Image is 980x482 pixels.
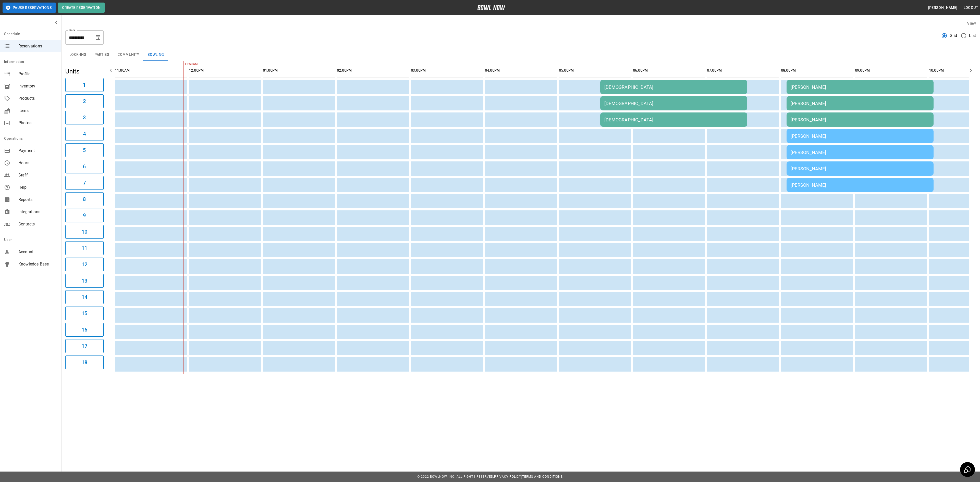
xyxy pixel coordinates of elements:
[65,356,104,369] button: 18
[18,184,57,191] span: Help
[791,150,929,155] div: [PERSON_NAME]
[83,113,86,122] h6: 3
[65,192,104,206] button: 8
[950,33,957,39] span: Grid
[65,94,104,108] button: 2
[83,162,86,171] h6: 6
[494,475,521,478] a: Privacy Policy
[65,307,104,320] button: 15
[791,182,929,188] div: [PERSON_NAME]
[83,146,86,154] h6: 5
[18,108,57,114] span: Items
[143,49,168,61] button: Bowling
[83,195,86,203] h6: 8
[791,101,929,106] div: [PERSON_NAME]
[65,241,104,255] button: 11
[115,63,187,78] th: 11:00AM
[969,33,976,39] span: List
[791,117,929,122] div: [PERSON_NAME]
[65,78,104,92] button: 1
[65,290,104,304] button: 14
[83,179,86,187] h6: 7
[65,160,104,173] button: 6
[189,63,261,78] th: 12:00PM
[65,111,104,124] button: 3
[82,309,87,318] h6: 15
[791,133,929,139] div: [PERSON_NAME]
[65,258,104,271] button: 12
[18,249,57,255] span: Account
[83,130,86,138] h6: 4
[82,342,87,350] h6: 17
[83,211,86,220] h6: 9
[65,67,104,75] h5: Units
[65,49,976,61] div: inventory tabs
[522,475,563,478] a: Terms and Conditions
[18,120,57,126] span: Photos
[962,3,980,12] button: Logout
[65,339,104,353] button: 17
[82,244,87,252] h6: 11
[65,274,104,288] button: 13
[967,21,976,26] label: View
[83,97,86,105] h6: 2
[791,166,929,171] div: [PERSON_NAME]
[604,84,743,90] div: [DEMOGRAPHIC_DATA]
[18,172,57,178] span: Staff
[93,32,103,43] button: Choose date, selected date is Aug 29, 2025
[926,3,959,12] button: [PERSON_NAME]
[82,358,87,366] h6: 18
[791,84,929,90] div: [PERSON_NAME]
[82,326,87,334] h6: 16
[18,43,57,49] span: Reservations
[82,260,87,269] h6: 12
[83,81,86,89] h6: 1
[604,101,743,106] div: [DEMOGRAPHIC_DATA]
[18,160,57,166] span: Hours
[65,209,104,222] button: 9
[18,148,57,154] span: Payment
[18,83,57,89] span: Inventory
[65,49,90,61] button: Lock-ins
[65,176,104,190] button: 7
[65,225,104,239] button: 10
[18,95,57,102] span: Products
[113,49,143,61] button: Community
[65,143,104,157] button: 5
[18,261,57,267] span: Knowledge Base
[477,5,505,10] img: logo
[604,117,743,122] div: [DEMOGRAPHIC_DATA]
[65,127,104,141] button: 4
[58,3,105,13] button: Create Reservation
[18,221,57,227] span: Contacts
[90,49,113,61] button: Parties
[18,209,57,215] span: Integrations
[82,293,87,301] h6: 14
[18,71,57,77] span: Profile
[18,197,57,203] span: Reports
[417,475,494,478] span: © 2022 BowlNow, Inc. All Rights Reserved.
[82,277,87,285] h6: 13
[3,3,56,13] button: Pause Reservations
[65,323,104,337] button: 16
[183,62,185,67] span: 11:50AM
[82,228,87,236] h6: 10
